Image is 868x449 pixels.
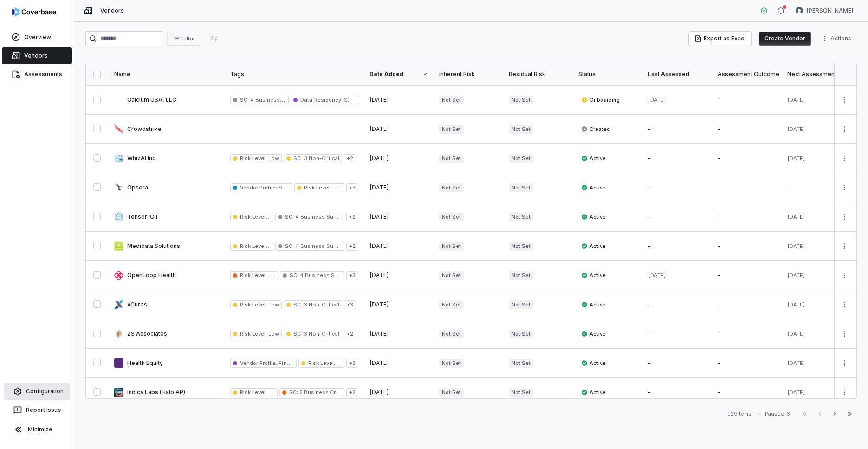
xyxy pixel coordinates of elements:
[439,271,464,280] span: Not Set
[759,32,811,46] button: Create Vendor
[712,232,782,261] td: -
[439,71,498,78] div: Inherent Risk
[509,183,533,192] span: Not Set
[294,243,356,249] span: 4 Business Supporting
[346,213,358,221] span: + 2
[369,272,389,279] span: [DATE]
[4,402,70,418] button: Report Issue
[369,359,389,366] span: [DATE]
[727,410,751,417] div: 129 items
[293,331,302,337] span: SC :
[369,242,389,249] span: [DATE]
[837,298,852,312] button: More actions
[24,71,62,78] span: Assessments
[4,383,70,400] a: Configuration
[787,214,805,220] span: [DATE]
[712,144,782,173] td: -
[439,359,464,368] span: Not Set
[343,97,383,103] span: SPD-Restricted
[344,154,356,163] span: + 2
[369,330,389,337] span: [DATE]
[369,213,389,220] span: [DATE]
[581,155,606,162] span: Active
[230,71,358,78] div: Tags
[787,331,805,337] span: [DATE]
[240,155,267,162] span: Risk Level :
[285,214,294,220] span: SC :
[509,388,533,397] span: Not Set
[344,300,356,309] span: + 3
[304,184,331,191] span: Risk Level :
[712,290,782,319] td: -
[240,272,267,279] span: Risk Level :
[807,7,853,14] span: [PERSON_NAME]
[346,359,358,368] span: + 3
[712,173,782,202] td: -
[26,388,64,395] span: Configuration
[346,183,358,192] span: + 3
[439,330,464,338] span: Not Set
[439,96,464,104] span: Not Set
[787,71,846,78] div: Next Assessment
[369,96,389,103] span: [DATE]
[285,243,294,249] span: SC :
[712,349,782,378] td: -
[642,232,712,261] td: -
[509,71,567,78] div: Residual Risk
[289,389,298,396] span: SC :
[24,33,51,41] span: Overview
[796,7,803,14] img: Justin Trimachi avatar
[369,71,428,78] div: Date Added
[787,301,805,308] span: [DATE]
[787,155,805,162] span: [DATE]
[369,155,389,162] span: [DATE]
[267,155,279,162] span: Low
[581,272,606,279] span: Active
[267,272,288,279] span: Medium
[439,242,464,251] span: Not Set
[718,71,776,78] div: Assessment Outcome
[439,388,464,397] span: Not Set
[369,389,389,396] span: [DATE]
[837,356,852,370] button: More actions
[290,272,298,279] span: SC :
[267,331,279,337] span: Low
[689,32,751,46] button: Export as Excel
[837,385,852,399] button: More actions
[240,243,269,249] span: Risk Level :
[344,330,356,338] span: + 2
[581,125,610,133] span: Created
[12,7,56,17] img: logo-D7KZi-bG.svg
[240,389,267,396] span: Risk Level :
[790,4,859,18] button: Justin Trimachi avatar[PERSON_NAME]
[837,93,852,107] button: More actions
[642,144,712,173] td: -
[439,183,464,192] span: Not Set
[837,210,852,224] button: More actions
[298,272,360,279] span: 4 Business Supporting
[581,184,606,191] span: Active
[581,96,620,104] span: Onboarding
[642,202,712,232] td: -
[249,97,311,103] span: 4 Business Supporting
[277,184,291,191] span: SaaS
[509,271,533,280] span: Not Set
[267,389,279,396] span: Low
[642,115,712,144] td: -
[837,122,852,136] button: More actions
[369,184,389,191] span: [DATE]
[303,301,339,308] span: 3 Non-Critical
[509,96,533,104] span: Not Set
[346,388,358,397] span: + 2
[24,52,48,59] span: Vendors
[509,125,533,134] span: Not Set
[182,35,195,42] span: Filter
[712,85,782,115] td: -
[581,213,606,221] span: Active
[439,300,464,309] span: Not Set
[837,181,852,195] button: More actions
[837,327,852,341] button: More actions
[581,242,606,250] span: Active
[578,71,637,78] div: Status
[509,242,533,251] span: Not Set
